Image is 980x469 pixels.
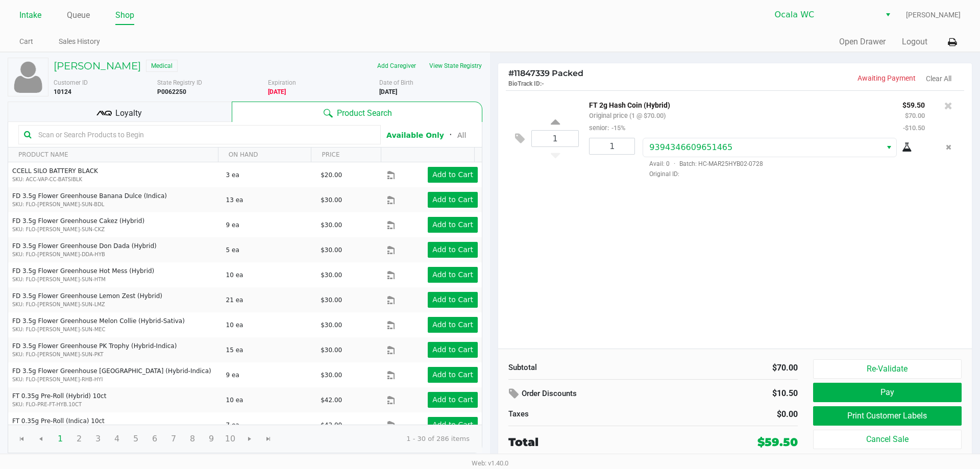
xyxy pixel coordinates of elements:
span: 9394346609651465 [649,142,732,152]
button: Remove the package from the orderLine [942,138,955,157]
span: Page 7 [164,429,183,449]
td: FT 0.35g Pre-Roll (Hybrid) 10ct [8,387,222,412]
span: - [542,80,544,87]
td: FD 3.5g Flower Greenhouse Don Dada (Hybrid) [8,237,222,262]
td: 7 ea [222,412,316,437]
span: Page 10 [220,429,240,449]
p: SKU: FLO-[PERSON_NAME]-SUN-LMZ [12,301,217,308]
span: Go to the first page [18,435,26,443]
button: Clear All [926,73,951,84]
td: 9 ea [222,212,316,237]
td: FD 3.5g Flower Greenhouse Hot Mess (Hybrid) [8,262,222,287]
span: Avail: 0 Batch: HC-MAR25HYB02-0728 [643,160,763,167]
h5: [PERSON_NAME] [54,60,141,72]
p: SKU: FLO-[PERSON_NAME]-SUN-MEC [12,326,217,333]
td: 3 ea [222,162,316,187]
button: Select [881,138,896,157]
a: Intake [19,8,41,22]
span: Go to the previous page [37,435,45,443]
span: Product Search [337,107,392,119]
span: Page 6 [145,429,164,449]
span: Page 9 [202,429,221,449]
th: PRICE [311,147,381,162]
div: $70.00 [661,362,798,374]
a: Cart [19,35,33,48]
div: $59.50 [757,434,798,451]
app-button-loader: Add to Cart [432,396,473,404]
button: Open Drawer [839,36,886,48]
button: Add to Cart [428,342,478,358]
td: FD 3.5g Flower Greenhouse Cakez (Hybrid) [8,212,222,237]
span: [PERSON_NAME] [906,10,961,20]
button: Add to Cart [428,217,478,233]
button: Add to Cart [428,317,478,333]
td: FD 3.5g Flower Greenhouse PK Trophy (Hybrid-Indica) [8,337,222,362]
td: FD 3.5g Flower Greenhouse Lemon Zest (Hybrid) [8,287,222,312]
span: $30.00 [321,271,342,279]
button: Add to Cart [428,192,478,208]
div: $10.50 [712,385,798,402]
span: Page 5 [126,429,145,449]
div: Order Discounts [508,385,696,403]
small: senior: [589,124,625,132]
button: View State Registry [423,58,482,74]
p: SKU: FLO-[PERSON_NAME]-DDA-HYB [12,251,217,258]
td: 10 ea [222,262,316,287]
span: $30.00 [321,297,342,304]
span: $30.00 [321,221,342,229]
div: $0.00 [661,408,798,421]
button: Print Customer Labels [813,406,962,426]
span: $30.00 [321,347,342,354]
button: Add Caregiver [371,58,423,74]
span: State Registry ID [157,79,202,86]
span: $42.00 [321,397,342,404]
td: 15 ea [222,337,316,362]
button: Add to Cart [428,417,478,433]
p: $59.50 [902,98,925,109]
p: FT 2g Hash Coin (Hybrid) [589,98,887,109]
span: $30.00 [321,246,342,254]
a: Queue [67,8,90,22]
button: Add to Cart [428,267,478,283]
small: $70.00 [905,112,925,119]
span: $30.00 [321,196,342,204]
p: SKU: FLO-[PERSON_NAME]-SUN-HTM [12,276,217,283]
b: P0062250 [157,88,186,95]
b: 10124 [54,88,71,95]
app-button-loader: Add to Cart [432,371,473,379]
button: Logout [902,36,927,48]
button: Add to Cart [428,292,478,308]
span: $20.00 [321,171,342,179]
p: SKU: FLO-PRE-FT-HYB.10CT [12,401,217,408]
div: Total [508,434,691,451]
span: Go to the first page [12,429,32,449]
span: Page 3 [88,429,108,449]
td: 10 ea [222,387,316,412]
app-button-loader: Add to Cart [432,345,473,354]
app-button-loader: Add to Cart [432,295,473,304]
span: Ocala WC [775,9,874,21]
td: FD 3.5g Flower Greenhouse Banana Dulce (Indica) [8,187,222,212]
span: Go to the previous page [31,429,51,449]
small: Original price (1 @ $70.00) [589,112,666,119]
span: Go to the last page [259,429,278,449]
app-button-loader: Add to Cart [432,170,473,179]
span: Go to the next page [246,435,254,443]
td: FT 0.35g Pre-Roll (Indica) 10ct [8,412,222,437]
div: Taxes [508,408,646,420]
p: SKU: FLO-[PERSON_NAME]-SUN-BDL [12,201,217,208]
span: # [508,68,514,78]
span: Medical [146,60,178,72]
td: 5 ea [222,237,316,262]
td: FD 3.5g Flower Greenhouse [GEOGRAPHIC_DATA] (Hybrid-Indica) [8,362,222,387]
span: Page 2 [69,429,89,449]
button: Add to Cart [428,167,478,183]
div: Data table [8,147,482,425]
a: Sales History [59,35,100,48]
th: ON HAND [218,147,311,162]
span: Expiration [268,79,296,86]
td: 9 ea [222,362,316,387]
app-button-loader: Add to Cart [432,270,473,279]
span: Go to the next page [240,429,259,449]
span: Go to the last page [264,435,273,443]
